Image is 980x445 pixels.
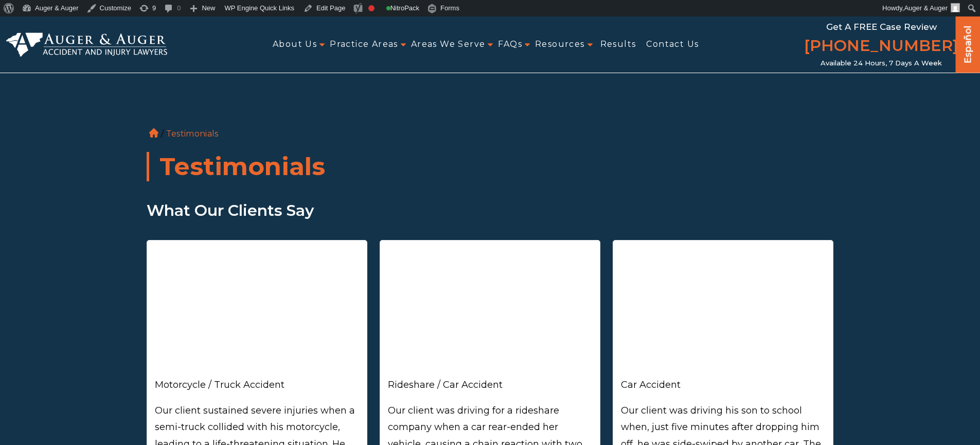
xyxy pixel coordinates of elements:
a: FAQs [498,33,522,56]
iframe: From Tragedy to Triumph: A Father's Journey to Healing After School Drop-Off Accident [621,248,825,376]
span: Auger & Auger [904,4,948,12]
span: Get a FREE Case Review [826,22,937,32]
a: Practice Areas [330,33,398,56]
ol: / [147,63,834,141]
h1: Testimonials [147,152,834,182]
a: Areas We Serve [411,33,486,56]
div: Car Accident [621,376,825,393]
a: Results [600,33,636,56]
a: Español [960,16,976,70]
a: Home [149,128,158,138]
div: Motorcycle / Truck Accident [155,376,359,393]
img: Auger & Auger Accident and Injury Lawyers Logo [6,32,167,57]
div: Focus keyphrase not set [368,5,375,11]
p: What Our Clients Say [147,197,834,225]
li: Testimonials [164,129,221,139]
a: About Us [273,33,317,56]
a: Contact Us [646,33,699,56]
a: [PHONE_NUMBER] [804,35,958,59]
div: Rideshare / Car Accident [388,376,592,393]
a: Resources [535,33,585,56]
iframe: Ride-Share Driver Triumphs in Legal Battle, Secures Impressive Settlement Win! [388,248,592,376]
iframe: Victory on Wheels: Motorcyclist Wins $850K Settlement [155,248,359,376]
span: Available 24 Hours, 7 Days a Week [821,59,942,67]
